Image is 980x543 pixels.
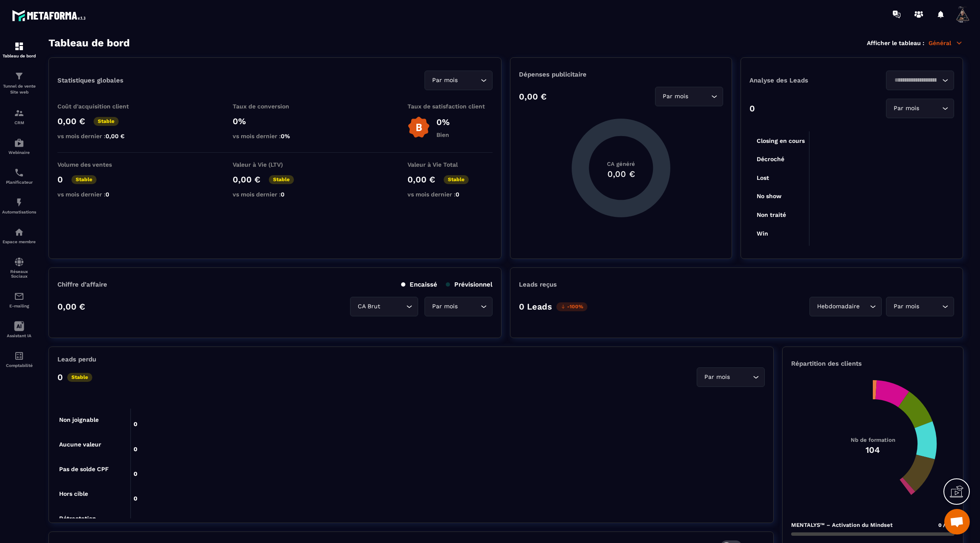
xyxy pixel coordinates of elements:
[281,133,290,139] span: 0%
[281,191,285,198] span: 0
[407,103,493,110] p: Taux de satisfaction client
[14,71,24,81] img: formation
[382,302,404,311] input: Search for option
[2,131,36,161] a: automationsautomationsWebinaire
[105,191,109,198] span: 0
[57,103,142,110] p: Coût d'acquisition client
[2,35,36,65] a: formationformationTableau de bord
[2,191,36,221] a: automationsautomationsAutomatisations
[14,197,24,208] img: automations
[929,39,963,47] p: Général
[57,133,142,139] p: vs mois dernier :
[2,102,36,131] a: formationformationCRM
[71,175,97,184] p: Stable
[233,116,318,126] p: 0%
[2,333,36,338] p: Assistant IA
[757,193,782,199] tspan: No show
[350,297,418,316] div: Search for option
[57,116,85,126] p: 0,00 €
[944,509,970,534] div: Ouvrir le chat
[892,76,940,85] input: Search for option
[407,116,430,139] img: b-badge-o.b3b20ee6.svg
[59,515,96,522] tspan: Rétractation
[407,174,435,185] p: 0,00 €
[459,76,479,85] input: Search for option
[921,104,940,113] input: Search for option
[2,250,36,285] a: social-networksocial-networkRéseaux Sociaux
[815,302,861,311] span: Hebdomadaire
[57,355,96,363] p: Leads perdu
[519,301,552,312] p: 0 Leads
[2,344,36,374] a: accountantaccountantComptabilité
[892,302,921,311] span: Par mois
[444,175,469,184] p: Stable
[269,175,294,184] p: Stable
[57,161,142,168] p: Volume des ventes
[2,221,36,250] a: automationsautomationsEspace membre
[2,83,36,95] p: Tunnel de vente Site web
[886,71,954,90] div: Search for option
[424,71,493,90] div: Search for option
[233,103,318,110] p: Taux de conversion
[430,302,459,311] span: Par mois
[14,227,24,237] img: automations
[105,133,125,139] span: 0,00 €
[48,37,130,49] h3: Tableau de bord
[938,522,954,528] span: 0 /104
[886,297,954,316] div: Search for option
[757,230,768,237] tspan: Win
[59,466,109,472] tspan: Pas de solde CPF
[697,367,765,387] div: Search for option
[456,191,459,198] span: 0
[94,117,119,126] p: Stable
[757,174,769,181] tspan: Lost
[12,8,88,23] img: logo
[749,77,852,84] p: Analyse des Leads
[749,103,755,114] p: 0
[14,108,24,118] img: formation
[921,302,940,311] input: Search for option
[519,71,723,78] p: Dépenses publicitaire
[2,161,36,191] a: schedulerschedulerPlanificateur
[459,302,479,311] input: Search for option
[14,351,24,361] img: accountant
[59,490,88,497] tspan: Hors cible
[14,257,24,267] img: social-network
[2,285,36,315] a: emailemailE-mailing
[14,168,24,178] img: scheduler
[57,77,123,84] p: Statistiques globales
[2,120,36,125] p: CRM
[2,65,36,102] a: formationformationTunnel de vente Site web
[655,87,723,106] div: Search for option
[2,304,36,308] p: E-mailing
[407,161,493,168] p: Valeur à Vie Total
[690,92,709,101] input: Search for option
[519,281,557,288] p: Leads reçus
[2,180,36,185] p: Planificateur
[2,315,36,344] a: Assistant IA
[233,191,318,198] p: vs mois dernier :
[57,191,142,198] p: vs mois dernier :
[791,522,893,528] p: MENTALYS™ – Activation du Mindset
[67,373,92,382] p: Stable
[407,191,493,198] p: vs mois dernier :
[356,302,382,311] span: CA Brut
[14,41,24,51] img: formation
[430,76,459,85] span: Par mois
[59,441,101,448] tspan: Aucune valeur
[14,138,24,148] img: automations
[57,301,85,312] p: 0,00 €
[2,239,36,244] p: Espace membre
[732,372,751,382] input: Search for option
[886,99,954,118] div: Search for option
[2,54,36,58] p: Tableau de bord
[2,363,36,368] p: Comptabilité
[867,40,924,46] p: Afficher le tableau :
[519,91,547,102] p: 0,00 €
[233,174,260,185] p: 0,00 €
[59,416,99,424] tspan: Non joignable
[809,297,882,316] div: Search for option
[757,156,784,162] tspan: Décroché
[2,210,36,214] p: Automatisations
[2,150,36,155] p: Webinaire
